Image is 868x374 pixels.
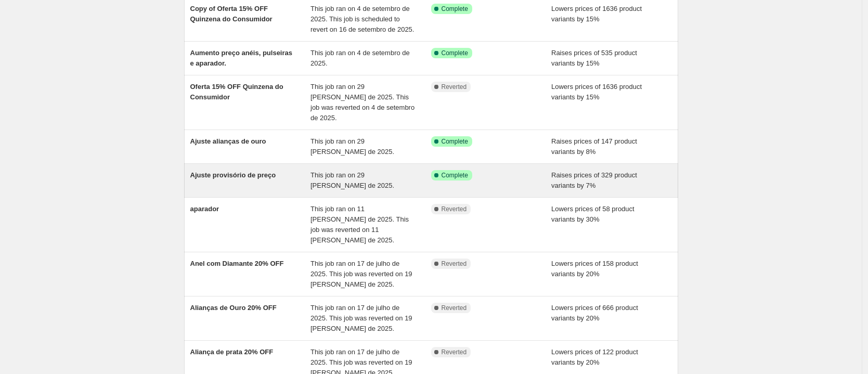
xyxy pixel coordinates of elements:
[190,304,277,312] span: Alianças de Ouro 20% OFF
[551,83,642,101] span: Lowers prices of 1636 product variants by 15%
[442,137,468,146] span: Complete
[442,5,468,13] span: Complete
[190,260,284,267] span: Anel com Diamante 20% OFF
[190,49,293,67] span: Aumento preço anéis, pulseiras e aparador.
[442,49,468,57] span: Complete
[190,348,274,356] span: Aliança de prata 20% OFF
[190,137,266,145] span: Ajuste alianças de ouro
[190,171,276,179] span: Ajuste provisório de preço
[551,205,634,223] span: Lowers prices of 58 product variants by 30%
[551,5,642,23] span: Lowers prices of 1636 product variants by 15%
[551,49,637,67] span: Raises prices of 535 product variants by 15%
[442,205,467,213] span: Reverted
[551,304,638,322] span: Lowers prices of 666 product variants by 20%
[310,83,414,122] span: This job ran on 29 [PERSON_NAME] de 2025. This job was reverted on 4 de setembro de 2025.
[310,205,409,244] span: This job ran on 11 [PERSON_NAME] de 2025. This job was reverted on 11 [PERSON_NAME] de 2025.
[442,304,467,312] span: Reverted
[551,260,638,278] span: Lowers prices of 158 product variants by 20%
[310,171,394,189] span: This job ran on 29 [PERSON_NAME] de 2025.
[190,205,219,213] span: aparador
[551,171,637,189] span: Raises prices of 329 product variants by 7%
[310,304,412,332] span: This job ran on 17 de julho de 2025. This job was reverted on 19 [PERSON_NAME] de 2025.
[551,137,637,156] span: Raises prices of 147 product variants by 8%
[310,49,410,67] span: This job ran on 4 de setembro de 2025.
[310,137,394,156] span: This job ran on 29 [PERSON_NAME] de 2025.
[190,5,273,23] span: Copy of Oferta 15% OFF Quinzena do Consumidor
[310,260,412,288] span: This job ran on 17 de julho de 2025. This job was reverted on 19 [PERSON_NAME] de 2025.
[190,83,283,101] span: Oferta 15% OFF Quinzena do Consumidor
[442,83,467,91] span: Reverted
[551,348,638,366] span: Lowers prices of 122 product variants by 20%
[442,171,468,179] span: Complete
[442,348,467,356] span: Reverted
[442,260,467,268] span: Reverted
[310,5,414,33] span: This job ran on 4 de setembro de 2025. This job is scheduled to revert on 16 de setembro de 2025.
